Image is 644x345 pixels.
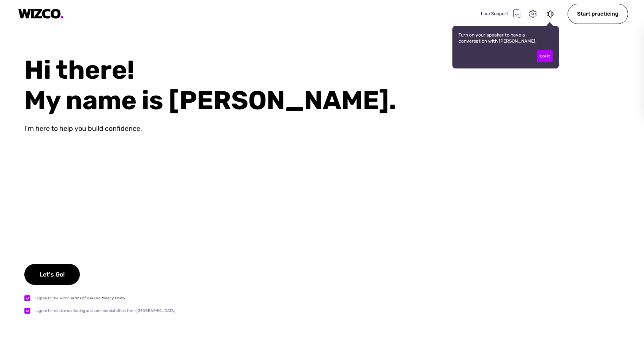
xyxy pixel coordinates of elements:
[24,55,644,116] div: Hi there! My name is [PERSON_NAME].
[452,26,559,68] div: Turn on your speaker to have a conversation with [PERSON_NAME].
[18,9,64,19] img: logo
[537,50,553,62] div: Got it
[568,4,628,24] div: Start practicing
[35,295,125,301] div: I agree to the Wizco and
[35,308,175,314] div: I agree to receive marketing and commercial offers from [GEOGRAPHIC_DATA]
[24,125,142,133] div: I'm here to help you build confidence,
[100,296,125,300] a: Privacy Policy
[24,264,80,285] div: Let's Go!
[481,9,520,18] div: Live Support
[70,296,94,300] a: Terms of Use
